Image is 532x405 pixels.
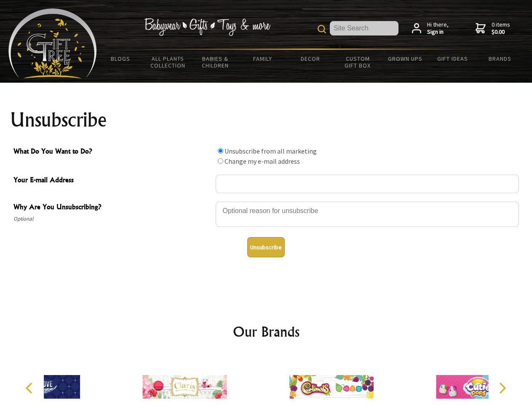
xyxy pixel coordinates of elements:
[412,21,449,36] a: Hi there,Sign in
[13,175,211,187] span: Your E-mail Address
[493,379,511,397] button: Next
[476,50,524,67] a: Brands
[216,202,519,227] textarea: Why Are You Unsubscribing?
[225,147,317,155] label: Unsubscribe from all marketing
[225,157,300,165] label: Change my e-mail address
[476,21,510,36] a: 0 items$0.00
[144,50,192,74] a: All Plants Collection
[429,50,476,67] a: Gift Ideas
[492,21,510,36] span: 0 items
[21,379,40,397] button: Previous
[218,148,223,154] input: What Do You Want to Do?
[286,50,334,67] a: Decor
[381,50,429,67] a: Grown Ups
[492,28,510,36] strong: $0.00
[218,158,223,164] input: What Do You Want to Do?
[334,50,382,74] a: Custom Gift Box
[427,28,449,36] strong: Sign in
[97,50,144,67] a: BLOGS
[216,175,519,193] input: Your E-mail Address
[144,18,270,36] img: Babywear - Gifts - Toys & more
[192,50,239,74] a: Babies & Children
[427,21,449,36] span: Hi there,
[239,50,287,67] a: Family
[247,237,285,257] button: Unsubscribe
[17,321,516,342] h2: Our Brands
[8,8,97,78] img: Babyware - Gifts - Toys and more...
[330,21,398,35] input: Site Search
[10,110,522,130] h1: Unsubscribe
[13,202,211,214] span: Why Are You Unsubscribing?
[13,214,211,224] span: Optional
[318,25,326,33] img: product search
[13,146,211,158] span: What Do You Want to Do?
